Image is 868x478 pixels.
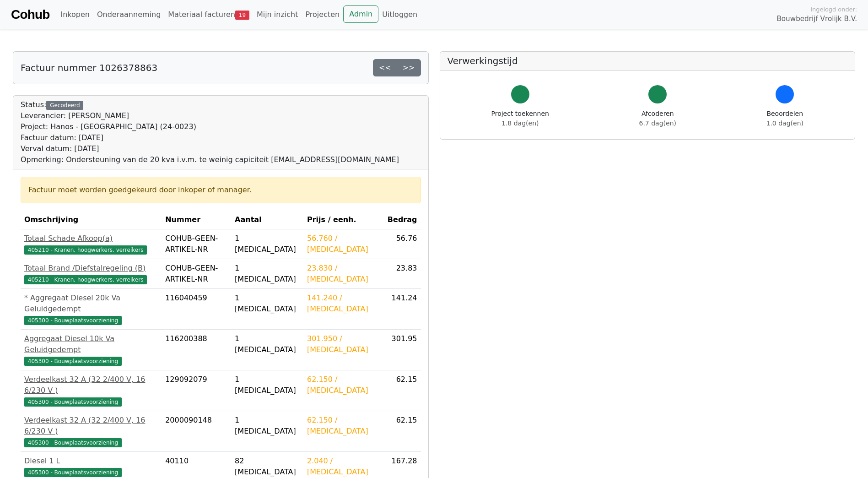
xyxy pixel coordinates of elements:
[21,211,162,229] th: Omschrijving
[253,5,302,24] a: Mijn inzicht
[162,289,231,330] td: 116040459
[307,374,380,396] div: 62.150 / [MEDICAL_DATA]
[24,415,158,437] div: Verdeelkast 32 A (32 2/400 V, 16 6/230 V )
[24,456,158,478] a: Diesel 1 L405300 - Bouwplaatsvoorziening
[162,229,231,259] td: COHUB-GEEN-ARTIKEL-NR
[307,333,380,355] div: 301.950 / [MEDICAL_DATA]
[162,259,231,289] td: COHUB-GEEN-ARTIKEL-NR
[24,316,122,325] span: 405300 - Bouwplaatsvoorziening
[235,11,249,20] span: 19
[639,109,676,128] div: Afcoderen
[24,263,158,274] div: Totaal Brand /Diefstalregeling (B)
[24,374,158,396] div: Verdeelkast 32 A (32 2/400 V, 16 6/230 V )
[307,293,380,315] div: 141.240 / [MEDICAL_DATA]
[384,289,421,330] td: 141.24
[24,293,158,326] a: * Aggregaat Diesel 20k Va Geluidgedempt405300 - Bouwplaatsvoorziening
[164,5,253,24] a: Materiaal facturen19
[21,62,157,73] h5: Factuur nummer 1026378863
[28,185,413,196] div: Factuur moet worden goedgekeurd door inkoper of manager.
[384,259,421,289] td: 23.83
[24,333,158,355] div: Aggregaat Diesel 10k Va Geluidgedempt
[384,330,421,370] td: 301.95
[21,99,399,165] div: Status:
[21,132,399,143] div: Factuur datum: [DATE]
[378,5,421,24] a: Uitloggen
[384,229,421,259] td: 56.76
[235,263,300,285] div: 1 [MEDICAL_DATA]
[776,14,857,24] span: Bouwbedrijf Vrolijk B.V.
[162,330,231,370] td: 116200388
[11,4,49,26] a: Cohub
[235,333,300,355] div: 1 [MEDICAL_DATA]
[24,233,158,255] a: Totaal Schade Afkoop(a)405210 - Kranen, hoogwerkers, verreikers
[639,119,676,127] span: 6.7 dag(en)
[491,109,549,128] div: Project toekennen
[93,5,164,24] a: Onderaanneming
[21,110,399,121] div: Leverancier: [PERSON_NAME]
[24,275,147,284] span: 405210 - Kranen, hoogwerkers, verreikers
[21,143,399,154] div: Verval datum: [DATE]
[303,211,384,229] th: Prijs / eenh.
[307,263,380,285] div: 23.830 / [MEDICAL_DATA]
[21,121,399,132] div: Project: Hanos - [GEOGRAPHIC_DATA] (24-0023)
[57,5,93,24] a: Inkopen
[302,5,343,24] a: Projecten
[24,397,122,407] span: 405300 - Bouwplaatsvoorziening
[24,357,122,366] span: 405300 - Bouwplaatsvoorziening
[24,415,158,448] a: Verdeelkast 32 A (32 2/400 V, 16 6/230 V )405300 - Bouwplaatsvoorziening
[46,101,83,110] div: Gecodeerd
[235,374,300,396] div: 1 [MEDICAL_DATA]
[24,293,158,315] div: * Aggregaat Diesel 20k Va Geluidgedempt
[21,154,399,165] div: Opmerking: Ondersteuning van de 20 kva i.v.m. te weinig capiciteit [EMAIL_ADDRESS][DOMAIN_NAME]
[447,55,848,66] h5: Verwerkingstijd
[24,245,147,255] span: 405210 - Kranen, hoogwerkers, verreikers
[766,119,803,127] span: 1.0 dag(en)
[397,59,421,76] a: >>
[24,468,122,477] span: 405300 - Bouwplaatsvoorziening
[162,370,231,411] td: 129092079
[24,438,122,447] span: 405300 - Bouwplaatsvoorziening
[373,59,397,76] a: <<
[24,263,158,285] a: Totaal Brand /Diefstalregeling (B)405210 - Kranen, hoogwerkers, verreikers
[235,293,300,315] div: 1 [MEDICAL_DATA]
[162,211,231,229] th: Nummer
[307,233,380,255] div: 56.760 / [MEDICAL_DATA]
[24,374,158,407] a: Verdeelkast 32 A (32 2/400 V, 16 6/230 V )405300 - Bouwplaatsvoorziening
[307,415,380,437] div: 62.150 / [MEDICAL_DATA]
[810,5,857,14] span: Ingelogd onder:
[384,211,421,229] th: Bedrag
[384,370,421,411] td: 62.15
[766,109,803,128] div: Beoordelen
[24,233,158,244] div: Totaal Schade Afkoop(a)
[307,456,380,478] div: 2.040 / [MEDICAL_DATA]
[343,5,378,23] a: Admin
[501,119,539,127] span: 1.8 dag(en)
[24,333,158,366] a: Aggregaat Diesel 10k Va Geluidgedempt405300 - Bouwplaatsvoorziening
[231,211,303,229] th: Aantal
[384,411,421,452] td: 62.15
[235,415,300,437] div: 1 [MEDICAL_DATA]
[24,456,158,467] div: Diesel 1 L
[162,411,231,452] td: 2000090148
[235,456,300,478] div: 82 [MEDICAL_DATA]
[235,233,300,255] div: 1 [MEDICAL_DATA]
